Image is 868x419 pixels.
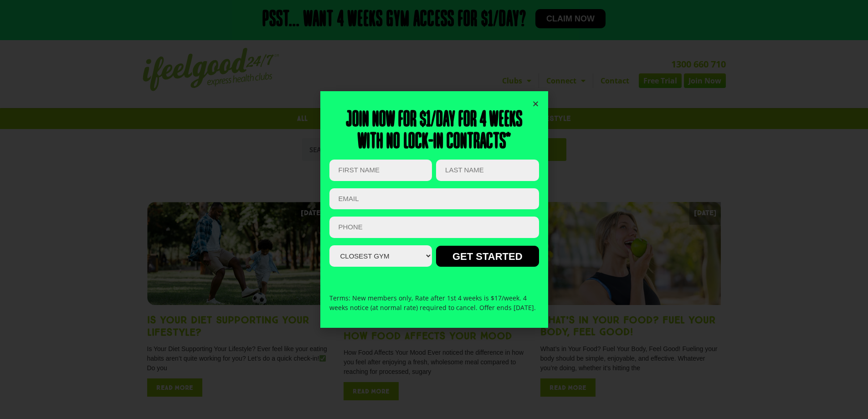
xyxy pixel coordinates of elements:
[436,160,539,181] input: LAST NAME
[532,100,539,107] a: Close
[329,109,539,153] h2: Join now for $1/day for 4 weeks With no lock-in contracts*
[329,293,539,312] p: Terms: New members only, Rate after 1st 4 weeks is $17/week. 4 weeks notice (at normal rate) requ...
[436,246,539,267] input: GET STARTED
[329,217,539,238] input: PHONE
[329,160,432,181] input: FIRST NAME
[329,188,539,210] input: Email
